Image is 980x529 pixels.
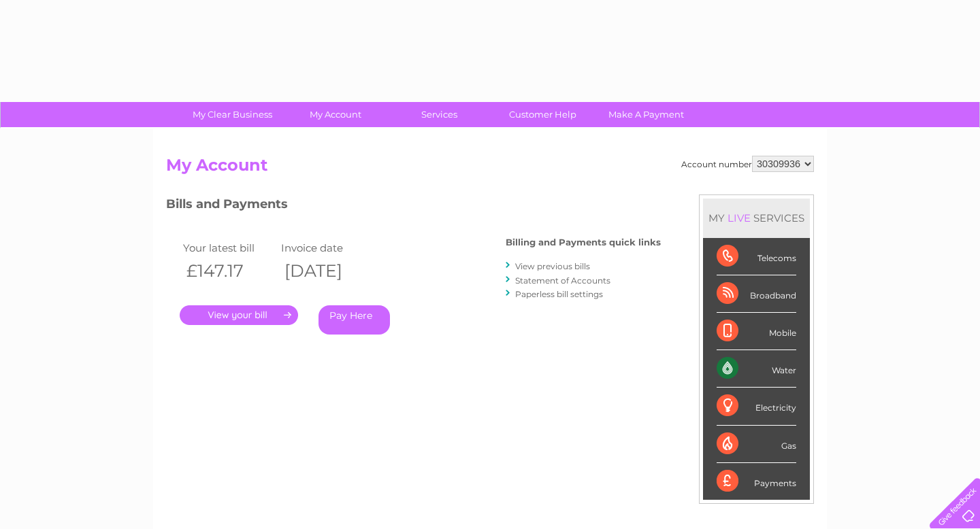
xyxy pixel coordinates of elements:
a: Statement of Accounts [515,275,610,286]
a: . [180,305,298,325]
a: My Clear Business [176,102,289,127]
div: Telecoms [717,238,796,275]
div: Broadband [717,275,796,313]
a: Make A Payment [590,102,702,127]
h3: Bills and Payments [166,194,661,218]
a: Services [383,102,495,127]
div: Payments [717,463,796,500]
a: Pay Here [318,305,390,335]
div: Water [717,350,796,388]
a: Paperless bill settings [515,289,603,299]
div: LIVE [725,211,753,224]
th: [DATE] [278,257,376,285]
div: Account number [681,156,814,172]
h2: My Account [166,156,814,182]
td: Invoice date [278,239,376,257]
th: £147.17 [180,257,278,285]
h4: Billing and Payments quick links [506,237,661,248]
div: Gas [717,426,796,463]
a: Customer Help [487,102,599,127]
div: Electricity [717,388,796,425]
a: My Account [280,102,392,127]
a: View previous bills [515,261,590,271]
td: Your latest bill [180,239,278,257]
div: Mobile [717,313,796,350]
div: MY SERVICES [703,199,810,237]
